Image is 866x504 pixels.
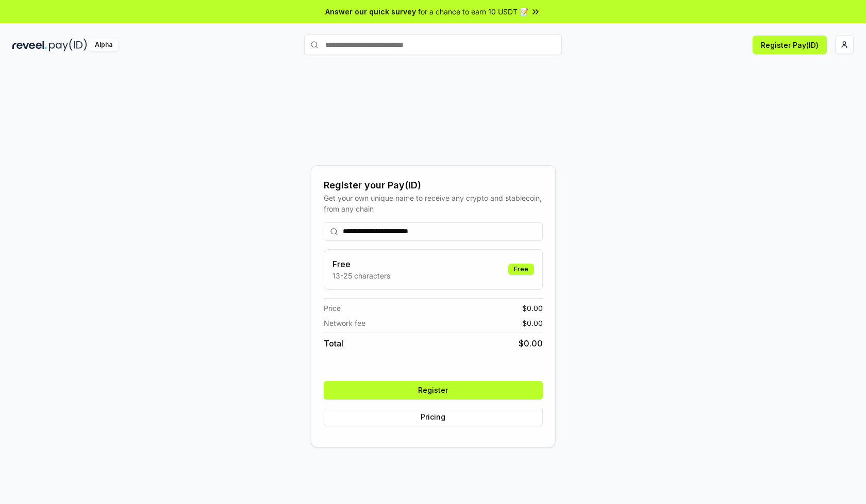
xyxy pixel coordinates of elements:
div: Alpha [89,39,118,51]
span: Total [324,337,343,350]
span: Answer our quick survey [325,6,416,17]
div: Free [508,264,534,275]
button: Register [324,381,543,399]
span: $ 0.00 [522,318,543,328]
h3: Free [332,258,390,270]
button: Register Pay(ID) [753,36,827,54]
span: for a chance to earn 10 USDT 📝 [418,6,528,17]
span: $ 0.00 [522,303,543,314]
div: Get your own unique name to receive any crypto and stablecoin, from any chain [324,193,543,214]
button: Pricing [324,408,543,426]
span: $ 0.00 [519,337,543,350]
div: Register your Pay(ID) [324,178,543,193]
img: pay_id [49,39,87,51]
span: Price [324,303,341,314]
span: Network fee [324,318,365,328]
p: 13-25 characters [332,270,390,281]
img: reveel_dark [12,39,47,51]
